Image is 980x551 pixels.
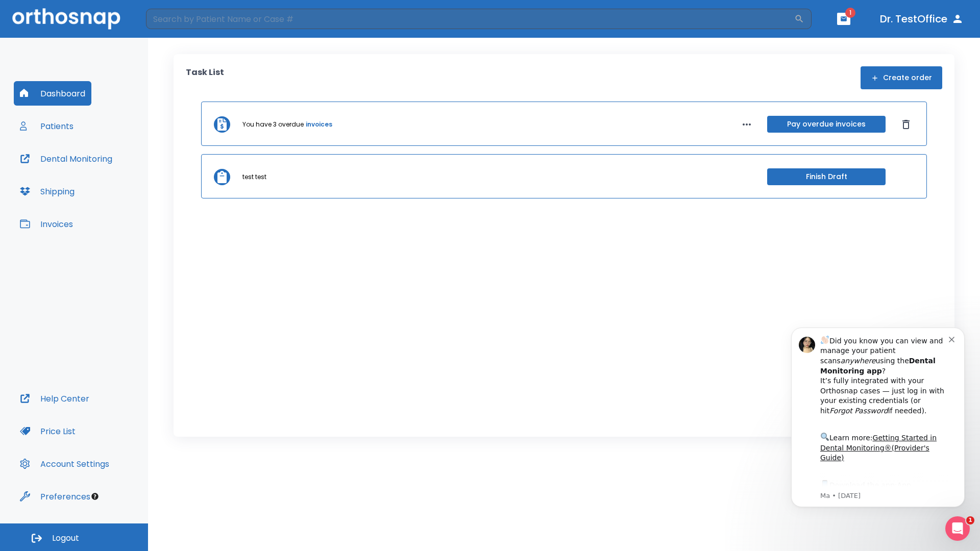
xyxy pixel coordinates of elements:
[14,419,82,443] button: Price List
[767,116,886,133] button: Pay overdue invoices
[14,146,118,171] button: Dental Monitoring
[898,116,914,133] button: Dismiss
[14,212,79,236] button: Invoices
[767,168,886,185] button: Finish Draft
[146,9,794,29] input: Search by Patient Name or Case #
[14,179,81,204] button: Shipping
[14,114,80,138] button: Patients
[845,8,855,18] span: 1
[14,81,91,106] button: Dashboard
[876,10,968,28] button: Dr. TestOffice
[776,315,980,546] iframe: Intercom notifications message
[14,484,96,509] button: Preferences
[90,492,100,501] div: Tooltip anchor
[861,66,942,89] button: Create order
[966,516,974,524] span: 1
[242,120,304,129] p: You have 3 overdue
[52,533,79,544] span: Logout
[945,516,970,541] iframe: Intercom live chat
[306,120,332,129] a: invoices
[14,386,95,411] button: Help Center
[186,66,224,89] p: Task List
[242,172,266,182] p: test test
[14,452,115,476] button: Account Settings
[12,8,120,29] img: Orthosnap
